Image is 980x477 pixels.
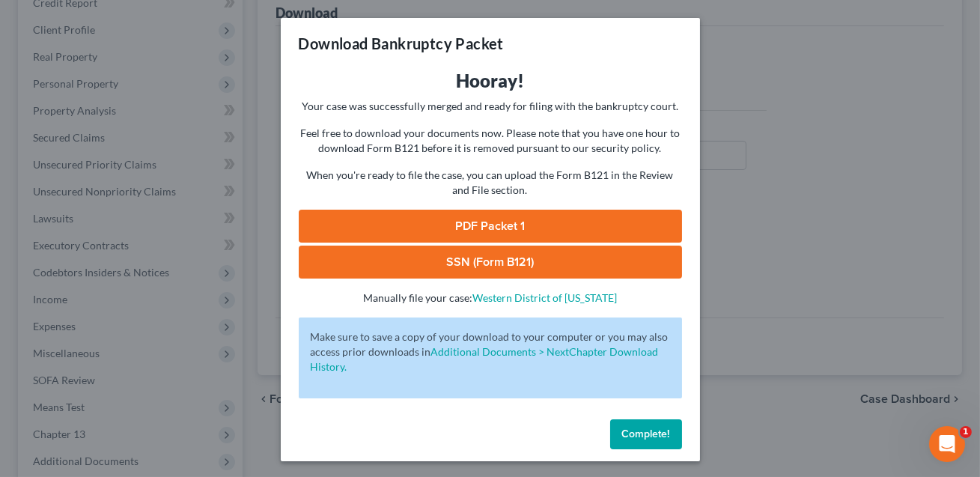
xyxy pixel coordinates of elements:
p: Make sure to save a copy of your download to your computer or you may also access prior downloads in [311,329,670,374]
h3: Hooray! [299,69,682,93]
span: 1 [960,426,972,438]
a: SSN (Form B121) [299,246,682,279]
a: PDF Packet 1 [299,210,682,243]
p: Manually file your case: [299,291,682,306]
p: Your case was successfully merged and ready for filing with the bankruptcy court. [299,99,682,114]
p: Feel free to download your documents now. Please note that you have one hour to download Form B12... [299,126,682,156]
span: Complete! [622,428,670,440]
button: Complete! [610,419,682,449]
p: When you're ready to file the case, you can upload the Form B121 in the Review and File section. [299,168,682,198]
a: Additional Documents > NextChapter Download History. [311,345,659,373]
h3: Download Bankruptcy Packet [299,33,504,54]
a: Western District of [US_STATE] [472,291,617,304]
iframe: Intercom live chat [929,426,965,462]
